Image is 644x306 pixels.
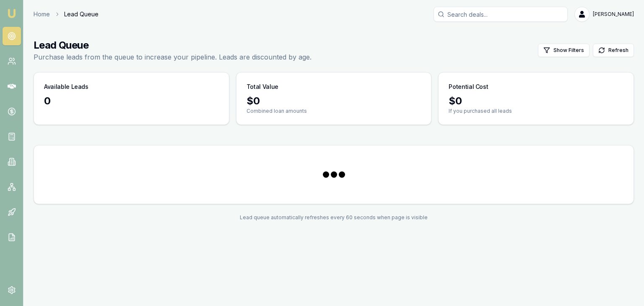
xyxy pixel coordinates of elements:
[247,83,278,91] h3: Total Value
[434,7,568,22] input: Search deals
[64,10,99,18] span: Lead Queue
[34,39,312,52] h1: Lead Queue
[538,44,589,57] button: Show Filters
[449,108,623,114] p: If you purchased all leads
[593,11,634,18] span: [PERSON_NAME]
[449,83,488,91] h3: Potential Cost
[34,10,99,18] nav: breadcrumb
[449,94,623,108] div: $ 0
[247,108,421,114] p: Combined loan amounts
[44,94,219,108] div: 0
[7,8,17,18] img: emu-icon-u.png
[44,83,88,91] h3: Available Leads
[34,52,312,62] p: Purchase leads from the queue to increase your pipeline. Leads are discounted by age.
[247,94,421,108] div: $ 0
[34,214,634,221] div: Lead queue automatically refreshes every 60 seconds when page is visible
[593,44,634,57] button: Refresh
[34,10,50,18] a: Home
